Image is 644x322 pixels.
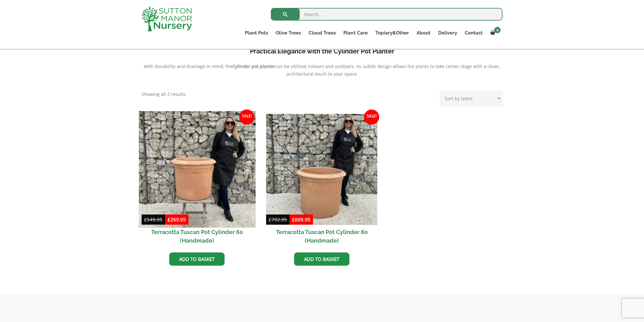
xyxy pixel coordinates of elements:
img: Terracotta Tuscan Pot Cylinder 80 (Handmade) [266,114,377,225]
span: 0 [494,27,501,33]
bdi: 269.95 [168,216,186,223]
a: Topiary&Other [371,28,412,37]
a: About [412,28,434,37]
a: Sale! Terracotta Tuscan Pot Cylinder 80 (Handmade) [266,114,377,248]
span: £ [269,216,271,223]
span: £ [168,216,170,223]
img: Terracotta Tuscan Pot Cylinder 60 (Handmade) [139,111,255,227]
a: Plant Care [340,28,371,37]
select: Shop order [440,90,503,106]
input: Search... [271,8,502,21]
bdi: 549.95 [144,216,163,223]
a: Plant Pots [241,28,272,37]
h2: Terracotta Tuscan Pot Cylinder 80 (Handmade) [266,225,377,248]
a: Add to basket: “Terracotta Tuscan Pot Cylinder 80 (Handmade)” [294,252,349,266]
bdi: 792.95 [269,216,287,223]
span: £ [144,216,147,223]
img: logo [141,6,192,31]
a: Add to basket: “Terracotta Tuscan Pot Cylinder 60 (Handmade)” [169,252,225,266]
a: Contact [461,28,486,37]
span: Sale! [364,109,379,125]
h2: Terracotta Tuscan Pot Cylinder 60 (Handmade) [142,225,253,248]
a: Olive Trees [272,28,305,37]
bdi: 609.95 [292,216,310,223]
a: Cloud Trees [305,28,340,37]
a: Delivery [434,28,461,37]
span: £ [292,216,295,223]
b: Practical Elegance with the Cylinder Pot Planter [250,47,394,55]
span: can be utilized indoors and outdoors. Its subtle design allows the plants to take center stage wi... [275,63,500,77]
b: Cylinder pot planter [233,63,275,69]
p: Showing all 2 results [142,90,186,98]
a: Sale! Terracotta Tuscan Pot Cylinder 60 (Handmade) [142,114,253,248]
a: 0 [486,28,502,37]
span: Sale! [239,109,254,125]
span: With durability and drainage in mind, the [144,63,233,69]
